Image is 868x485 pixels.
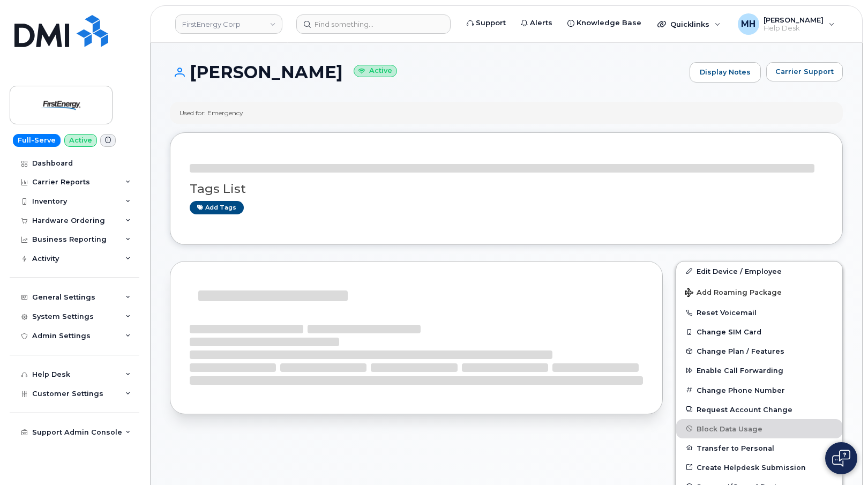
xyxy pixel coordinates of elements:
button: Reset Voicemail [676,303,842,322]
button: Change Phone Number [676,380,842,400]
a: Add tags [190,201,244,214]
button: Request Account Change [676,400,842,419]
span: Change Plan / Features [697,347,784,355]
button: Enable Call Forwarding [676,361,842,380]
button: Carrier Support [766,62,843,81]
a: Display Notes [690,62,761,83]
h1: [PERSON_NAME] [170,63,684,81]
h3: Tags List [190,182,823,196]
a: Edit Device / Employee [676,262,842,281]
button: Block Data Usage [676,419,842,438]
button: Transfer to Personal [676,438,842,458]
span: Carrier Support [775,66,834,77]
span: Enable Call Forwarding [697,367,783,375]
div: Used for: Emergency [179,108,243,117]
span: Add Roaming Package [685,288,782,299]
small: Active [354,65,397,77]
a: Create Helpdesk Submission [676,458,842,477]
button: Change SIM Card [676,322,842,341]
button: Change Plan / Features [676,341,842,361]
img: Open chat [832,450,850,467]
button: Add Roaming Package [676,281,842,303]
